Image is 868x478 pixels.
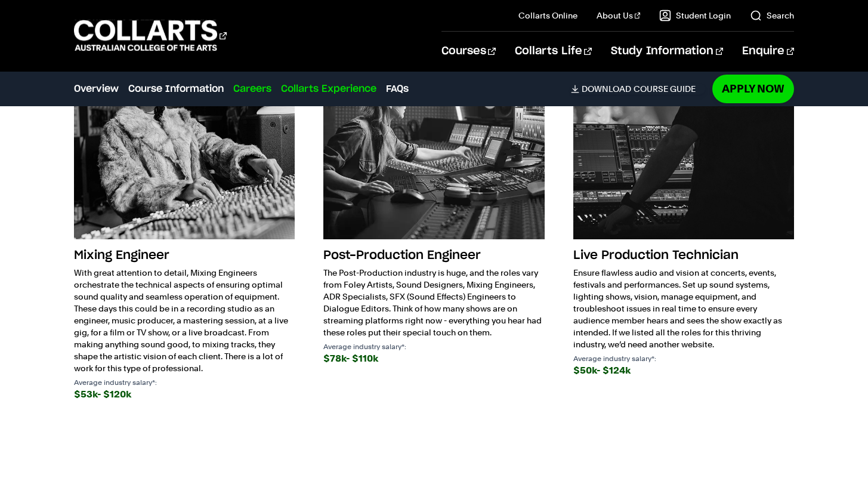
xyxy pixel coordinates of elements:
a: Careers [233,82,271,96]
p: With great attention to detail, Mixing Engineers orchestrate the technical aspects of ensuring op... [74,267,295,374]
p: Average industry salary*: [74,379,295,386]
span: Download [582,84,631,94]
p: The Post-Production industry is huge, and the roles vary from Foley Artists, Sound Designers, Mix... [323,267,545,338]
p: Average industry salary*: [323,343,545,350]
p: Ensure flawless audio and vision at concerts, events, festivals and performances. Set up sound sy... [573,267,795,350]
a: Collarts Online [518,10,577,21]
div: $50k- $124k [573,362,795,379]
a: Collarts Experience [281,82,376,96]
a: Search [750,10,794,21]
p: Average industry salary*: [573,355,795,362]
a: Apply Now [712,75,794,103]
a: Study Information [611,32,723,71]
a: Enquire [742,32,794,71]
a: FAQs [386,82,409,96]
div: $53k- $120k [74,386,295,403]
a: About Us [597,10,641,21]
a: Collarts Life [515,32,592,71]
a: Course Information [128,82,224,96]
div: $78k- $110k [323,350,545,367]
h3: Post-Production Engineer [323,244,545,267]
a: Courses [441,32,496,71]
a: Student Login [659,10,731,21]
a: Overview [74,82,119,96]
h3: Live Production Technician [573,244,795,267]
div: Go to homepage [74,18,227,53]
h3: Mixing Engineer [74,244,295,267]
a: DownloadCourse Guide [571,84,705,94]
